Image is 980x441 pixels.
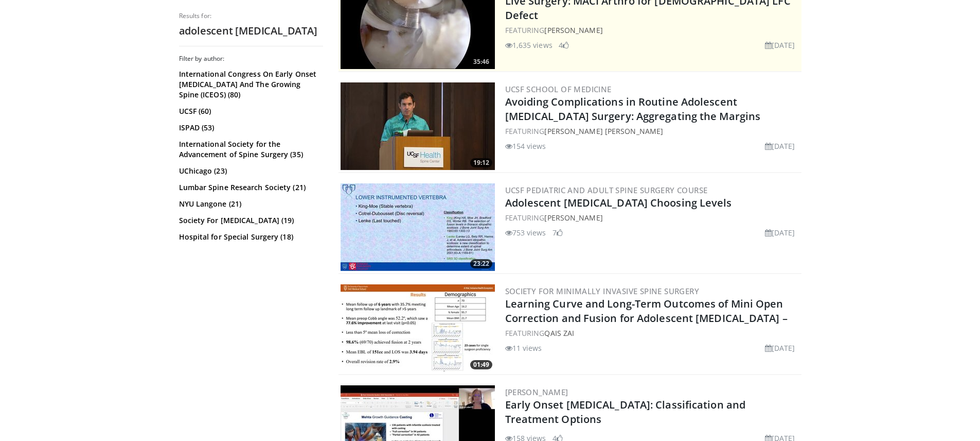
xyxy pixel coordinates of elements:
a: Avoiding Complications in Routine Adolescent [MEDICAL_DATA] Surgery: Aggregating the Margins [505,95,761,123]
a: UCSF School of Medicine [505,84,612,94]
li: 1,635 views [505,40,553,50]
a: UCSF Pediatric and Adult Spine Surgery Course [505,185,708,195]
a: ISPAD (53) [179,123,320,133]
a: NYU Langone (21) [179,199,320,209]
a: Early Onset [MEDICAL_DATA]: Classification and Treatment Options [505,398,746,426]
a: 23:22 [341,183,495,271]
span: 01:49 [470,360,492,369]
span: 23:22 [470,259,492,268]
li: [DATE] [765,40,795,50]
a: [PERSON_NAME] [PERSON_NAME] [544,126,663,136]
a: [PERSON_NAME] [544,213,602,223]
a: Hospital for Special Surgery (18) [179,232,320,242]
a: 19:12 [341,82,495,170]
li: 11 views [505,343,542,353]
h2: adolescent [MEDICAL_DATA] [179,24,323,38]
a: Learning Curve and Long-Term Outcomes of Mini Open Correction and Fusion for Adolescent [MEDICAL_... [505,297,788,325]
a: UCSF (60) [179,106,320,116]
li: 4 [559,40,569,50]
li: [DATE] [765,343,795,353]
p: Results for: [179,12,323,20]
a: Adolescent [MEDICAL_DATA] Choosing Levels [505,196,732,210]
a: [PERSON_NAME] [544,25,602,35]
a: Society For [MEDICAL_DATA] (19) [179,215,320,226]
img: 774bd332-245e-400e-9d17-aba8cd3a1c31.300x170_q85_crop-smart_upscale.jpg [341,284,495,372]
a: International Society for the Advancement of Spine Surgery (35) [179,139,320,160]
li: 154 views [505,141,546,151]
img: ed616187-ea03-4cda-8a89-ae23bc489dc8.300x170_q85_crop-smart_upscale.jpg [341,82,495,170]
div: FEATURING [505,126,799,137]
a: [PERSON_NAME] [505,387,568,397]
a: Lumbar Spine Research Society (21) [179,182,320,193]
a: 01:49 [341,284,495,372]
div: FEATURING [505,328,799,338]
h3: Filter by author: [179,55,323,63]
img: ebfd8b59-614f-4aa8-be3f-fbb0f6126f42.300x170_q85_crop-smart_upscale.jpg [341,183,495,271]
div: FEATURING [505,212,799,223]
a: Qais Zai [544,328,574,338]
a: International Congress On Early Onset [MEDICAL_DATA] And The Growing Spine (ICEOS) (80) [179,69,320,100]
a: Society for Minimally Invasive Spine Surgery [505,286,700,296]
li: [DATE] [765,141,795,151]
li: [DATE] [765,227,795,238]
li: 753 views [505,227,546,238]
div: FEATURING [505,25,799,36]
a: UChicago (23) [179,166,320,176]
span: 35:46 [470,57,492,66]
span: 19:12 [470,158,492,167]
li: 7 [553,227,563,238]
